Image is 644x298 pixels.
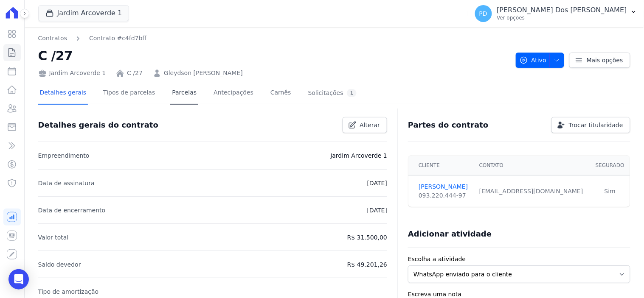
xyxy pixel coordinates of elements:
p: Data de assinatura [38,178,95,188]
a: Contrato #c4fd7bff [89,34,146,43]
a: Contratos [38,34,67,43]
a: Alterar [343,117,388,133]
h3: Partes do contrato [408,120,489,130]
a: Carnês [269,82,293,105]
div: 093.220.444-97 [419,191,469,200]
a: C /27 [127,69,143,78]
p: Data de encerramento [38,205,106,215]
div: 1 [347,89,357,97]
h3: Adicionar atividade [408,229,492,239]
th: Segurado [590,156,630,175]
a: Detalhes gerais [38,82,88,105]
button: Ativo [516,53,565,68]
p: Jardim Arcoverde 1 [331,150,388,161]
div: Open Intercom Messenger [8,269,29,290]
div: Solicitações [308,89,357,97]
th: Cliente [408,156,474,175]
a: [PERSON_NAME] [419,182,469,191]
label: Escolha a atividade [408,255,630,264]
span: Trocar titularidade [569,121,623,129]
div: Jardim Arcoverde 1 [38,69,106,78]
span: Ativo [520,53,547,68]
a: Gleydson [PERSON_NAME] [164,69,243,78]
span: Mais opções [587,56,623,64]
p: R$ 49.201,26 [347,259,387,270]
p: Tipo de amortização [38,287,99,297]
a: Trocar titularidade [551,117,630,133]
nav: Breadcrumb [38,34,509,43]
a: Antecipações [212,82,255,105]
a: Tipos de parcelas [101,82,157,105]
p: Valor total [38,232,69,242]
span: Alterar [360,121,380,129]
button: PD [PERSON_NAME] Dos [PERSON_NAME] Ver opções [468,2,644,25]
p: [DATE] [367,178,387,188]
p: Ver opções [497,14,627,21]
button: Jardim Arcoverde 1 [38,5,129,21]
p: [PERSON_NAME] Dos [PERSON_NAME] [497,6,627,14]
td: Sim [590,175,630,207]
h3: Detalhes gerais do contrato [38,120,158,130]
h2: C /27 [38,46,509,65]
a: Parcelas [170,82,198,105]
div: [EMAIL_ADDRESS][DOMAIN_NAME] [479,187,585,196]
a: Mais opções [569,53,630,68]
th: Contato [474,156,590,175]
p: R$ 31.500,00 [347,232,387,242]
span: PD [479,11,487,17]
p: [DATE] [367,205,387,215]
a: Solicitações1 [307,82,359,105]
nav: Breadcrumb [38,34,147,43]
p: Empreendimento [38,150,90,161]
p: Saldo devedor [38,259,81,270]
